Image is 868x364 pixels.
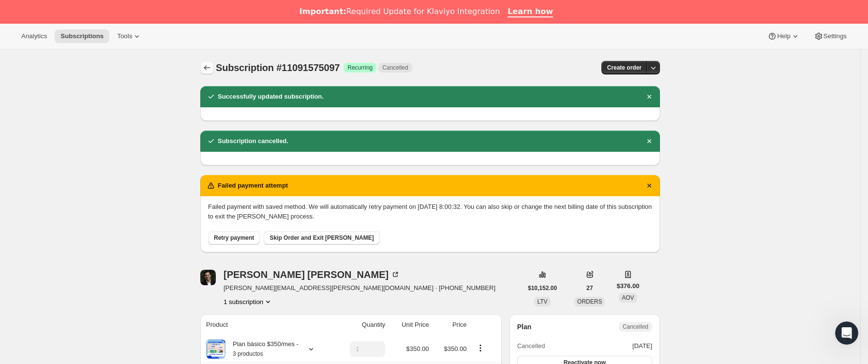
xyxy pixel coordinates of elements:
span: Retry payment [214,234,254,242]
button: Retry payment [208,231,260,245]
th: Unit Price [388,314,432,335]
button: Subscriptions [55,29,109,43]
iframe: Intercom live chat [835,321,858,345]
button: Settings [808,29,853,43]
span: Tools [117,32,132,40]
span: Cancelled [517,341,545,351]
span: Skip Order and Exit [PERSON_NAME] [269,234,374,242]
span: AOV [622,294,634,301]
span: Settings [823,32,847,40]
span: José Antonio [200,270,216,285]
span: $350.00 [406,345,429,352]
h2: Subscription cancelled. [218,136,288,146]
span: ORDERS [577,298,602,305]
span: $350.00 [444,345,467,352]
h2: Successfully updated subscription. [218,92,324,102]
small: 3 productos [233,350,263,357]
span: 27 [586,284,593,292]
button: Skip Order and Exit [PERSON_NAME] [264,231,379,245]
button: Product actions [224,297,273,306]
span: Recurring [347,64,373,72]
p: Failed payment with saved method. We will automatically retry payment on [DATE] 8:00:32. You can ... [208,202,652,221]
div: [PERSON_NAME] [PERSON_NAME] [224,270,400,279]
button: Descartar notificación [643,179,656,192]
div: Required Update for Klaviyo Integration [299,7,500,16]
span: Help [777,32,790,40]
button: Descartar notificación [643,134,656,148]
span: Analytics [21,32,47,40]
button: Descartar notificación [643,90,656,103]
b: Important: [299,7,346,16]
button: Analytics [15,29,53,43]
span: $376.00 [616,281,639,291]
span: [DATE] [632,341,652,351]
h2: Plan [517,322,532,332]
span: Cancelled [382,64,408,72]
button: Subscriptions [200,61,214,74]
button: Create order [601,61,647,74]
span: Subscription #11091575097 [216,62,340,73]
th: Product [200,314,334,335]
img: product img [206,339,225,359]
span: Create order [607,64,642,72]
button: Help [762,29,806,43]
th: Quantity [334,314,388,335]
span: $10,152.00 [528,284,557,292]
button: Product actions [473,343,488,353]
th: Price [432,314,470,335]
button: 27 [581,281,599,295]
h2: Failed payment attempt [218,181,288,190]
button: Tools [111,29,148,43]
span: Subscriptions [60,32,104,40]
span: LTV [537,298,547,305]
button: $10,152.00 [522,281,563,295]
div: Plan básico $350/mes - [225,339,299,359]
span: [PERSON_NAME][EMAIL_ADDRESS][PERSON_NAME][DOMAIN_NAME] · [PHONE_NUMBER] [224,283,495,293]
span: Cancelled [623,323,648,331]
a: Learn how [508,7,553,17]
